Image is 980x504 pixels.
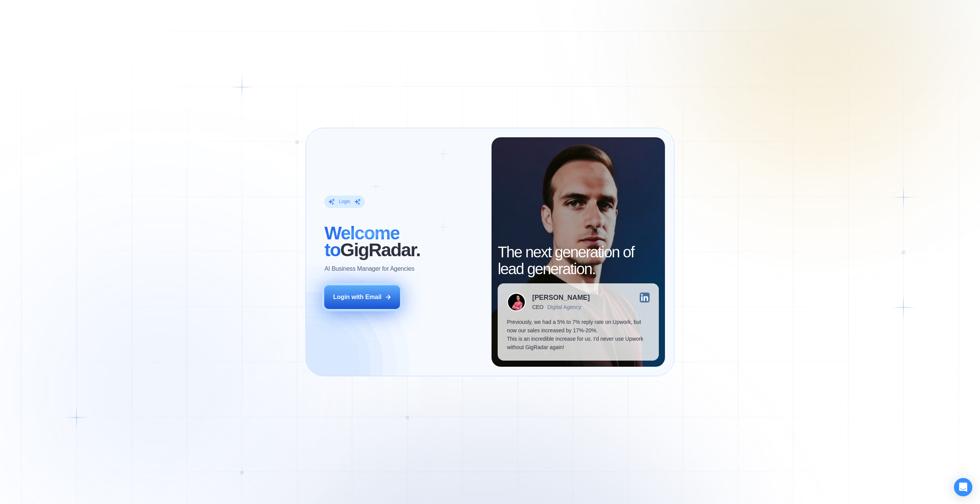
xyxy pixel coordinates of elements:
button: Login with Email [324,285,400,309]
div: Open Intercom Messenger [954,478,972,496]
div: CEO [532,304,543,310]
h2: ‍ GigRadar. [324,225,482,259]
span: Welcome to [324,223,399,260]
div: [PERSON_NAME] [532,294,590,301]
p: Previously, we had a 5% to 7% reply rate on Upwork, but now our sales increased by 17%-20%. This ... [507,318,649,351]
h2: The next generation of lead generation. [498,244,658,277]
div: Digital Agency [547,304,581,310]
p: AI Business Manager for Agencies [324,265,414,273]
div: Login [339,198,350,205]
div: Login with Email [333,293,382,301]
